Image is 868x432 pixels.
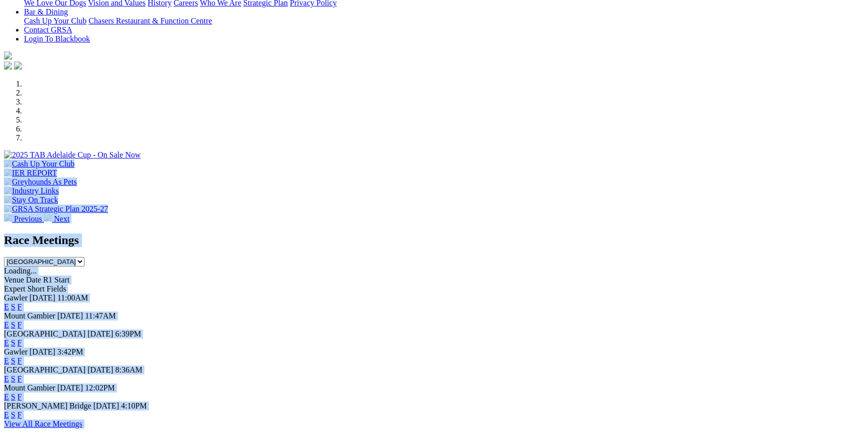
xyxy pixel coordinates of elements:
[57,347,83,356] span: 3:42PM
[87,365,113,374] span: [DATE]
[4,392,9,401] a: E
[14,61,22,69] img: twitter.svg
[4,195,58,204] img: Stay On Track
[4,365,85,374] span: [GEOGRAPHIC_DATA]
[88,16,212,25] a: Chasers Restaurant & Function Centre
[87,329,113,338] span: [DATE]
[43,275,69,284] span: R1 Start
[57,293,88,302] span: 11:00AM
[24,25,72,34] a: Contact GRSA
[24,16,864,25] div: Bar & Dining
[4,293,27,302] span: Gawler
[24,7,68,16] a: Bar & Dining
[4,233,864,247] h2: Race Meetings
[11,410,15,419] a: S
[85,311,116,320] span: 11:47AM
[4,329,85,338] span: [GEOGRAPHIC_DATA]
[11,302,15,311] a: S
[4,186,59,195] img: Industry Links
[4,401,91,410] span: [PERSON_NAME] Bridge
[4,150,141,159] img: 2025 TAB Adelaide Cup - On Sale Now
[11,374,15,383] a: S
[26,275,41,284] span: Date
[11,338,15,347] a: S
[4,302,9,311] a: E
[17,302,22,311] a: F
[11,392,15,401] a: S
[44,213,52,221] img: chevron-right-pager-white.svg
[85,383,115,392] span: 12:02PM
[4,177,77,186] img: Greyhounds As Pets
[17,320,22,329] a: F
[44,214,69,223] a: Next
[17,338,22,347] a: F
[4,159,74,168] img: Cash Up Your Club
[121,401,147,410] span: 4:10PM
[4,320,9,329] a: E
[4,284,25,293] span: Expert
[4,266,36,275] span: Loading...
[24,34,90,43] a: Login To Blackbook
[4,213,12,221] img: chevron-left-pager-white.svg
[4,168,57,177] img: IER REPORT
[17,356,22,365] a: F
[4,338,9,347] a: E
[4,204,108,213] img: GRSA Strategic Plan 2025-27
[17,410,22,419] a: F
[4,347,27,356] span: Gawler
[27,284,45,293] span: Short
[4,61,12,69] img: facebook.svg
[54,214,69,223] span: Next
[46,284,66,293] span: Fields
[14,214,42,223] span: Previous
[4,374,9,383] a: E
[4,410,9,419] a: E
[29,347,55,356] span: [DATE]
[11,320,15,329] a: S
[4,51,12,59] img: logo-grsa-white.png
[17,374,22,383] a: F
[93,401,119,410] span: [DATE]
[4,419,82,428] a: View All Race Meetings
[17,392,22,401] a: F
[4,311,55,320] span: Mount Gambier
[115,329,141,338] span: 6:39PM
[11,356,15,365] a: S
[4,275,24,284] span: Venue
[4,383,55,392] span: Mount Gambier
[115,365,142,374] span: 8:36AM
[24,16,86,25] a: Cash Up Your Club
[4,356,9,365] a: E
[57,383,83,392] span: [DATE]
[57,311,83,320] span: [DATE]
[29,293,55,302] span: [DATE]
[4,214,44,223] a: Previous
